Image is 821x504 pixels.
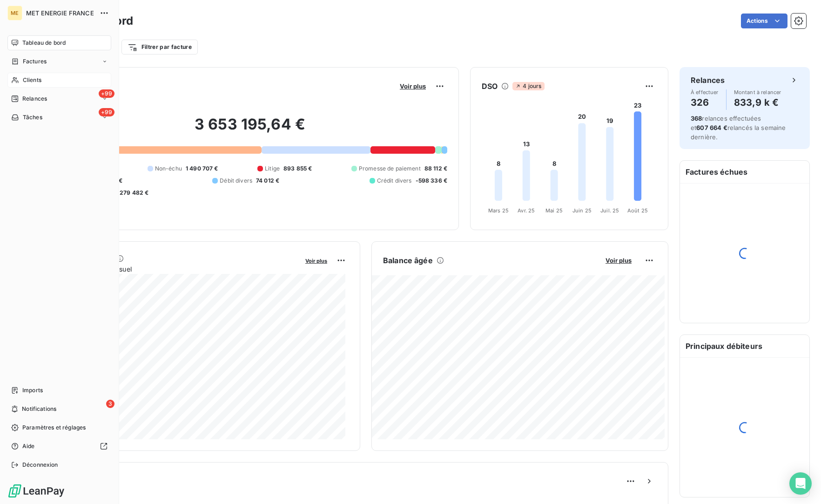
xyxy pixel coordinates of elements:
span: Tâches [23,113,42,122]
span: Montant à relancer [734,89,781,95]
span: 88 112 € [424,164,447,173]
a: Factures [7,54,111,69]
span: Paramètres et réglages [22,423,86,432]
span: 4 jours [512,82,544,90]
span: Factures [23,57,47,66]
a: +99Relances [7,91,111,106]
button: Filtrer par facture [121,40,198,54]
span: 1 490 707 € [186,164,218,173]
h6: DSO [482,81,498,92]
button: Actions [741,14,787,28]
span: Relances [22,95,47,103]
tspan: Mai 25 [545,207,563,214]
span: 607 664 € [696,124,727,131]
div: ME [7,6,22,20]
span: À effectuer [691,89,719,95]
span: Litige [265,164,280,173]
span: +99 [99,89,114,98]
tspan: Juin 25 [572,207,592,214]
h4: 326 [691,95,719,110]
span: Voir plus [305,258,327,264]
span: -598 336 € [416,177,448,185]
a: Aide [7,439,111,454]
button: Voir plus [397,82,429,90]
h6: Factures échues [680,161,809,183]
span: Débit divers [220,177,252,185]
span: +99 [99,108,114,116]
tspan: Août 25 [627,207,648,214]
a: Paramètres et réglages [7,420,111,435]
button: Voir plus [603,256,634,265]
span: Tableau de bord [22,39,66,47]
a: Tableau de bord [7,35,111,50]
span: 3 [106,400,114,408]
span: Aide [22,442,35,450]
span: relances effectuées et relancés la semaine dernière. [691,115,786,141]
span: MET ENERGIE FRANCE [26,9,94,17]
a: Imports [7,383,111,398]
div: Open Intercom Messenger [789,472,812,495]
span: Chiffre d'affaires mensuel [53,264,299,274]
h6: Relances [691,75,725,86]
tspan: Juil. 25 [600,207,619,214]
a: Clients [7,73,111,88]
span: Non-échu [155,164,182,173]
h6: Balance âgée [383,255,433,266]
span: Déconnexion [22,461,58,469]
h2: 3 653 195,64 € [53,115,447,143]
h4: 833,9 k € [734,95,781,110]
h6: Principaux débiteurs [680,335,809,357]
span: Promesse de paiement [359,164,421,173]
span: 368 [691,115,702,122]
span: 893 855 € [283,164,312,173]
button: Voir plus [303,256,330,265]
img: Logo LeanPay [7,484,65,498]
span: Imports [22,386,43,395]
span: -279 482 € [117,189,149,197]
span: Crédit divers [377,177,412,185]
a: +99Tâches [7,110,111,125]
span: Voir plus [400,82,426,90]
span: Clients [23,76,41,84]
span: 74 012 € [256,177,279,185]
span: Voir plus [606,257,632,264]
tspan: Mars 25 [488,207,509,214]
tspan: Avr. 25 [518,207,535,214]
span: Notifications [22,405,56,413]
